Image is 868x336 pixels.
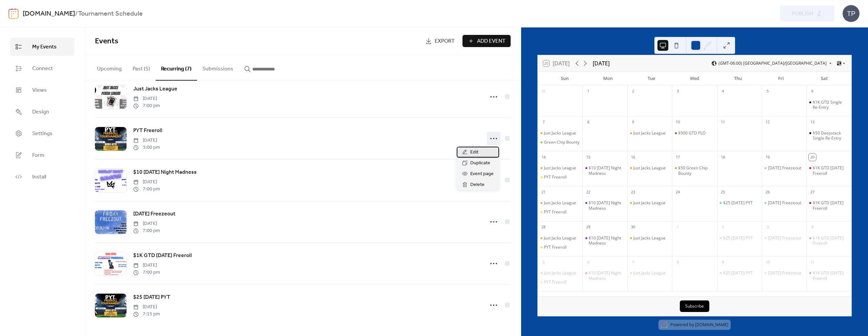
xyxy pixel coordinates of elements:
[78,7,143,20] b: Tournament Schedule
[809,88,816,95] div: 6
[133,251,192,260] a: $1K GTD [DATE] Freeroll
[629,258,637,266] div: 7
[538,140,583,145] div: Green Chip Bounty
[807,100,851,110] div: $1K GTD Single Re-Entry
[10,81,74,99] a: Views
[133,102,160,109] span: 7:00 pm
[627,165,672,171] div: Just Jacks League
[587,72,630,85] div: Mon
[629,188,637,196] div: 23
[197,55,239,80] button: Submissions
[32,151,44,160] span: Form
[764,188,771,196] div: 26
[133,210,175,218] a: [DATE] Freezeout
[680,300,709,312] button: Subscribe
[540,258,547,266] div: 5
[133,137,160,144] span: [DATE]
[538,165,583,171] div: Just Jacks League
[133,168,197,177] a: $10 [DATE] Night Madness
[809,258,816,266] div: 11
[813,235,849,246] div: $1K GTD [DATE] Freeroll
[538,245,583,250] div: PYT Freeroll
[10,146,74,164] a: Form
[420,35,460,47] a: Export
[719,119,727,126] div: 11
[723,270,753,276] div: $25 [DATE] PYT
[629,224,637,231] div: 30
[674,119,682,126] div: 10
[764,119,771,126] div: 12
[133,126,162,135] a: PYT Freeroll
[133,210,175,218] span: [DATE] Freezeout
[544,235,576,241] div: Just Jacks League
[633,200,666,206] div: Just Jacks League
[627,200,672,206] div: Just Jacks League
[75,7,78,20] b: /
[544,270,576,276] div: Just Jacks League
[95,34,118,49] span: Events
[768,270,801,276] div: [DATE] Freezeout
[133,252,192,260] span: $1K GTD [DATE] Freeroll
[156,55,197,81] button: Recurring (7)
[470,170,494,178] span: Event page
[8,8,19,19] img: logo
[583,270,627,281] div: $10 Monday Night Madness
[32,65,53,73] span: Connect
[674,88,682,95] div: 3
[633,130,666,136] div: Just Jacks League
[719,88,727,95] div: 4
[813,130,849,141] div: $50 Deepstack Single Re-Entry
[673,72,716,85] div: Wed
[462,35,511,47] button: Add Event
[768,200,801,206] div: [DATE] Freezeout
[538,174,583,180] div: PYT Freeroll
[133,186,160,193] span: 7:00 pm
[717,235,762,241] div: $25 Thursday PYT
[477,37,506,45] span: Add Event
[759,72,803,85] div: Fri
[674,153,682,161] div: 17
[10,38,74,56] a: My Events
[540,119,547,126] div: 7
[133,227,160,234] span: 7:00 pm
[764,88,771,95] div: 5
[633,270,666,276] div: Just Jacks League
[32,108,49,116] span: Design
[133,127,162,135] span: PYT Freeroll
[764,258,771,266] div: 10
[540,224,547,231] div: 28
[470,148,478,156] span: Edit
[674,188,682,196] div: 24
[768,165,801,171] div: [DATE] Freezeout
[723,235,753,241] div: $25 [DATE] PYT
[585,258,592,266] div: 6
[470,159,490,167] span: Duplicate
[809,224,816,231] div: 4
[807,130,851,141] div: $50 Deepstack Single Re-Entry
[544,245,567,250] div: PYT Freeroll
[10,168,74,186] a: Install
[807,200,851,211] div: $1K GTD Saturday Freeroll
[589,235,625,246] div: $10 [DATE] Night Madness
[716,72,759,85] div: Thu
[762,165,807,171] div: Friday Freezeout
[470,181,485,189] span: Delete
[723,200,753,206] div: $25 [DATE] PYT
[585,119,592,126] div: 8
[544,165,576,171] div: Just Jacks League
[538,200,583,206] div: Just Jacks League
[133,220,160,227] span: [DATE]
[807,235,851,246] div: $1K GTD Saturday Freeroll
[538,209,583,215] div: PYT Freeroll
[133,269,160,276] span: 7:00 pm
[32,173,46,181] span: Install
[133,311,160,318] span: 7:15 pm
[762,270,807,276] div: Friday Freezeout
[809,119,816,126] div: 13
[589,165,625,176] div: $10 [DATE] Night Madness
[583,200,627,211] div: $10 Monday Night Madness
[538,270,583,276] div: Just Jacks League
[674,258,682,266] div: 8
[133,168,197,176] span: $10 [DATE] Night Madness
